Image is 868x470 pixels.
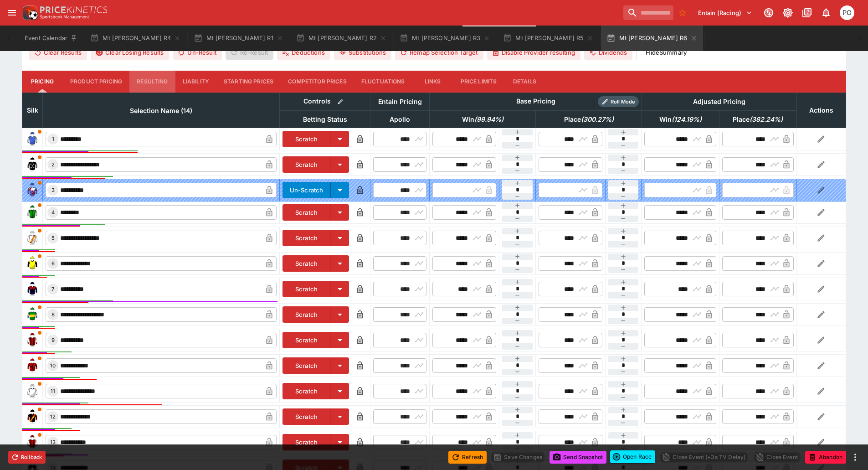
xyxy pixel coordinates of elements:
button: open drawer [4,5,20,21]
div: Base Pricing [513,96,559,107]
button: Product Pricing [63,71,129,93]
em: ( 382.24 %) [750,114,783,125]
button: Scratch [282,332,331,348]
button: Abandon [805,451,846,464]
button: Price Limits [453,71,504,93]
button: Bulk edit [334,96,346,108]
button: more [850,452,861,463]
span: 11 [49,388,57,394]
button: Scratch [282,204,331,221]
span: 7 [50,286,56,292]
span: Place(300.27%) [554,114,624,125]
span: 8 [50,311,56,318]
img: PriceKinetics Logo [20,4,38,22]
div: Philip OConnor [840,5,854,20]
img: runner 11 [25,384,40,398]
button: Deductions [277,45,330,60]
img: runner 12 [25,409,40,424]
span: Win(99.94%) [452,114,514,125]
img: runner 10 [25,358,40,373]
button: Connected to PK [760,5,777,21]
span: Mark an event as closed and abandoned. [805,452,846,461]
img: runner 9 [25,333,40,347]
button: Remap Selection Target [395,45,483,60]
th: Apollo [370,110,430,128]
button: Links [412,71,453,93]
button: Refresh [448,451,487,464]
img: runner 2 [25,157,40,172]
button: Scratch [282,230,331,246]
img: runner 8 [25,307,40,322]
th: Actions [796,93,846,128]
span: 3 [50,187,56,193]
button: Mt [PERSON_NAME] R1 [188,26,288,51]
button: Mt [PERSON_NAME] R6 [601,26,703,51]
button: HideSummary [640,45,692,60]
span: Place(382.24%) [723,114,793,125]
input: search [623,5,673,20]
button: Select Tenant [693,5,758,20]
button: Toggle light/dark mode [780,5,796,21]
button: Scratch [282,131,331,147]
img: runner 4 [25,205,40,220]
button: Scratch [282,408,331,425]
button: Send Snapshot [550,451,606,464]
button: Disable Provider resulting [487,45,580,60]
img: PriceKinetics [40,6,108,13]
span: Roll Mode [607,98,639,106]
button: Notifications [818,5,834,21]
span: 12 [48,413,57,420]
button: Documentation [799,5,815,21]
th: Silk [22,93,43,128]
span: Betting Status [293,114,357,125]
button: Mt [PERSON_NAME] R5 [498,26,599,51]
img: runner 1 [25,132,40,146]
div: split button [610,450,655,463]
em: ( 300.27 %) [581,114,614,125]
button: Un-Result [173,45,221,60]
button: No Bookmarks [675,5,690,20]
span: 4 [50,209,56,216]
button: Scratch [282,255,331,272]
button: Starting Prices [216,71,281,93]
button: Dividends [584,45,632,60]
span: Selection Name (14) [120,105,202,116]
button: Mt [PERSON_NAME] R2 [291,26,392,51]
span: 1 [50,136,56,142]
div: Show/hide Price Roll mode configuration. [598,96,639,107]
th: Entain Pricing [370,93,430,110]
th: Controls [279,93,370,110]
span: 13 [48,439,57,445]
em: ( 99.94 %) [474,114,503,125]
img: runner 13 [25,435,40,449]
em: ( 124.19 %) [672,114,702,125]
span: 10 [48,362,57,369]
button: Details [504,71,545,93]
button: Un-Scratch [282,182,331,198]
button: Fluctuations [354,71,412,93]
span: 2 [50,161,56,168]
button: Scratch [282,156,331,173]
button: Resulting [129,71,175,93]
button: Mt [PERSON_NAME] R3 [394,26,496,51]
button: Mt [PERSON_NAME] R4 [85,26,186,51]
button: Competitor Prices [281,71,354,93]
button: Scratch [282,306,331,323]
button: Substitutions [334,45,391,60]
span: 6 [50,260,56,267]
span: 9 [50,337,56,343]
button: Rollback [8,451,46,464]
button: Clear Results [29,45,87,60]
button: Scratch [282,281,331,297]
img: runner 3 [25,183,40,197]
button: Scratch [282,357,331,374]
img: runner 7 [25,282,40,296]
th: Adjusted Pricing [642,93,796,110]
img: Sportsbook Management [40,15,89,19]
img: runner 5 [25,231,40,245]
button: Philip OConnor [837,3,857,23]
img: runner 6 [25,256,40,271]
button: Scratch [282,434,331,450]
button: Liability [175,71,216,93]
